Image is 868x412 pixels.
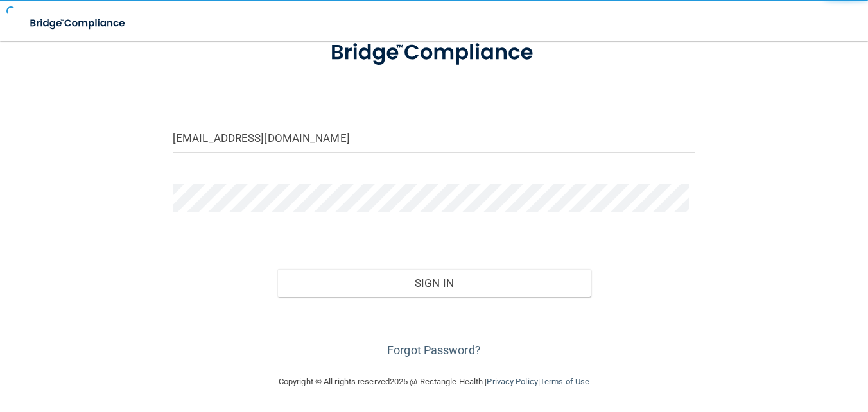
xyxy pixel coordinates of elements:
img: bridge_compliance_login_screen.278c3ca4.svg [308,25,560,81]
input: Email [173,124,695,153]
button: Sign In [277,269,591,297]
a: Forgot Password? [387,343,481,357]
img: bridge_compliance_login_screen.278c3ca4.svg [19,10,137,37]
a: Privacy Policy [487,377,537,386]
a: Terms of Use [540,377,589,386]
div: Copyright © All rights reserved 2025 @ Rectangle Health | | [200,361,668,402]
